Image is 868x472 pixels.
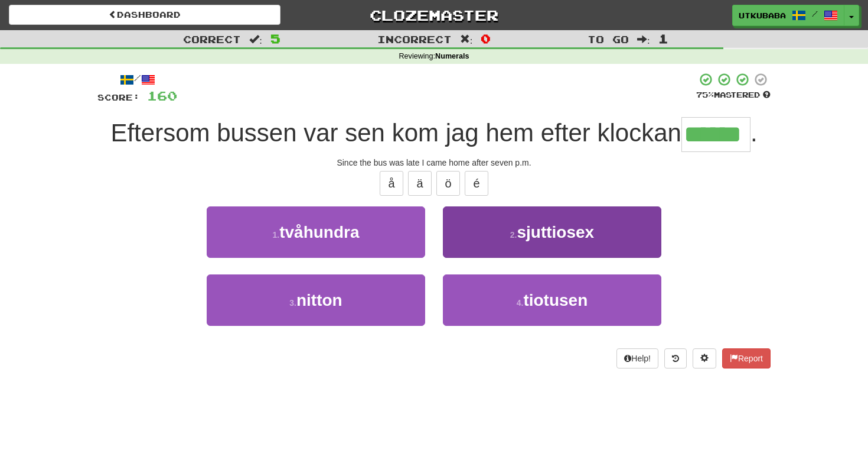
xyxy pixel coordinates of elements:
[510,230,517,240] small: 2 .
[289,298,296,308] small: 3 .
[460,34,473,44] span: :
[812,9,818,18] span: /
[207,274,425,326] button: 3.nitton
[296,291,342,309] span: nitton
[270,31,280,46] span: 5
[732,5,844,26] a: utkubaba /
[377,33,452,45] span: Incorrect
[435,52,469,60] strong: Numerals
[436,171,460,196] button: ö
[110,119,681,147] span: Eftersom bussen var sen kom jag hem efter klockan
[207,206,425,258] button: 1.tvåhundra
[739,10,786,21] span: utkubaba
[696,90,771,101] div: Mastered
[443,206,661,258] button: 2.sjuttiosex
[272,230,279,240] small: 1 .
[408,171,432,196] button: ä
[97,157,771,169] div: Since the bus was late I came home after seven p.m.
[517,223,594,241] span: sjuttiosex
[658,31,668,46] span: 1
[722,348,771,368] button: Report
[298,5,570,25] a: Clozemaster
[9,5,280,25] a: Dashboard
[696,90,714,99] span: 75 %
[750,119,758,147] span: .
[664,348,687,368] button: Round history (alt+y)
[523,291,588,309] span: tiotusen
[481,31,491,46] span: 0
[465,171,488,196] button: é
[588,33,629,45] span: To go
[279,223,359,241] span: tvåhundra
[97,92,140,102] span: Score:
[183,33,241,45] span: Correct
[637,34,650,44] span: :
[443,274,661,326] button: 4.tiotusen
[97,72,177,87] div: /
[517,298,524,308] small: 4 .
[616,348,658,368] button: Help!
[249,34,262,44] span: :
[147,88,177,103] span: 160
[380,171,403,196] button: å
